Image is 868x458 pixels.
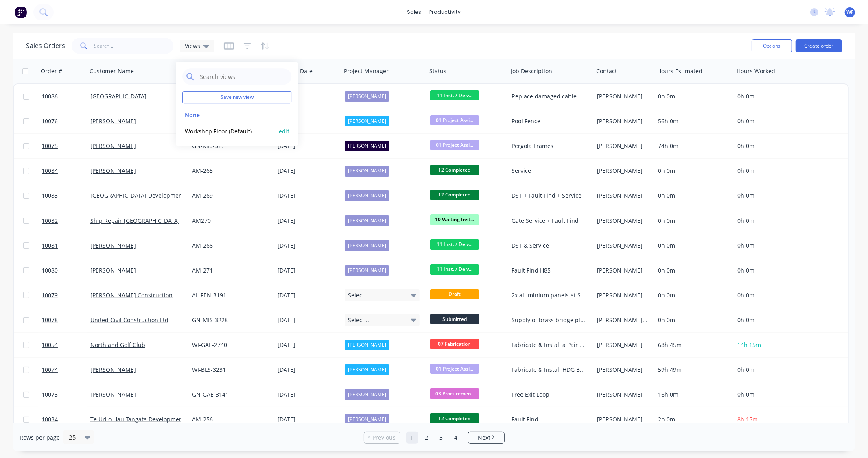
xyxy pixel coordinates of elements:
[596,67,617,75] div: Contact
[42,242,58,250] span: 10081
[737,366,754,373] span: 0h 0m
[42,117,58,125] span: 10076
[345,240,389,251] div: [PERSON_NAME]
[658,266,727,275] div: 0h 0m
[597,415,649,423] div: [PERSON_NAME]
[20,434,60,442] span: Rows per page
[737,291,754,299] span: 0h 0m
[430,140,479,150] span: 01 Project Assi...
[430,115,479,125] span: 01 Project Assi...
[658,242,727,250] div: 0h 0m
[90,266,136,274] a: [PERSON_NAME]
[406,432,418,444] a: Page 1 is your current page
[345,265,389,276] div: [PERSON_NAME]
[430,239,479,249] span: 11 Inst. / Delv...
[42,283,90,308] a: 10079
[737,266,754,274] span: 0h 0m
[435,432,448,444] a: Page 3
[278,390,338,399] div: [DATE]
[42,134,90,158] a: 10075
[512,341,586,349] div: Fabricate & Install a Pair of Automatic Solar Powered Swing Gates
[658,142,727,150] div: 74h 0m
[278,192,338,200] div: [DATE]
[42,258,90,283] a: 10080
[279,127,289,135] button: edit
[90,67,134,75] div: Customer Name
[512,167,586,175] div: Service
[737,217,754,225] span: 0h 0m
[42,316,58,324] span: 10078
[737,167,754,174] span: 0h 0m
[658,291,727,299] div: 0h 0m
[278,316,338,324] div: [DATE]
[737,92,754,100] span: 0h 0m
[597,266,649,275] div: [PERSON_NAME]
[42,358,90,382] a: 10074
[597,366,649,374] div: [PERSON_NAME]
[403,6,426,18] div: sales
[597,316,649,324] div: [PERSON_NAME] van der [PERSON_NAME]
[42,333,90,357] a: 10054
[430,339,479,349] span: 07 Fabrication
[345,340,389,350] div: [PERSON_NAME]
[192,192,267,200] div: AM-269
[512,366,586,374] div: Fabricate & Install HDG Balustrade
[450,432,462,444] a: Page 4
[478,434,490,442] span: Next
[90,92,146,100] a: [GEOGRAPHIC_DATA]
[430,289,479,299] span: Draft
[345,141,389,151] div: [PERSON_NAME]
[192,341,267,349] div: WI-GAE-2740
[348,316,369,324] span: Select...
[430,264,479,275] span: 11 Inst. / Delv...
[42,183,90,208] a: 10083
[42,415,58,423] span: 10034
[90,117,136,125] a: [PERSON_NAME]
[192,316,267,324] div: GN-MIS-3228
[42,366,58,374] span: 10074
[41,67,62,75] div: Order #
[192,167,267,175] div: AM-265
[192,366,267,374] div: WI-BLS-3231
[658,390,727,399] div: 16h 0m
[658,341,727,349] div: 68h 45m
[278,266,338,275] div: [DATE]
[737,242,754,249] span: 0h 0m
[737,142,754,150] span: 0h 0m
[182,126,275,136] button: Workshop Floor (Default)
[430,388,479,399] span: 03 Procurement
[278,117,338,125] div: [DATE]
[90,366,136,373] a: [PERSON_NAME]
[737,67,775,75] div: Hours Worked
[512,266,586,275] div: Fault Find H85
[345,215,389,226] div: [PERSON_NAME]
[182,91,291,103] button: Save new view
[658,92,727,100] div: 0h 0m
[597,217,649,225] div: [PERSON_NAME]
[278,242,338,250] div: [DATE]
[597,390,649,399] div: [PERSON_NAME]
[737,117,754,125] span: 0h 0m
[26,42,65,50] h1: Sales Orders
[42,109,90,133] a: 10076
[192,291,267,299] div: AL-FEN-3191
[737,316,754,324] span: 0h 0m
[345,414,389,425] div: [PERSON_NAME]
[512,316,586,324] div: Supply of brass bridge plates
[344,67,389,75] div: Project Manager
[192,142,267,150] div: GN-MIS-3174
[42,159,90,183] a: 10084
[430,190,479,200] span: 12 Completed
[278,415,338,423] div: [DATE]
[597,192,649,200] div: [PERSON_NAME]
[42,217,58,225] span: 10082
[658,192,727,200] div: 0h 0m
[658,415,727,423] div: 2h 0m
[90,390,136,398] a: [PERSON_NAME]
[658,316,727,324] div: 0h 0m
[597,117,649,125] div: [PERSON_NAME]
[278,142,338,150] div: [DATE]
[90,242,136,249] a: [PERSON_NAME]
[278,167,338,175] div: [DATE]
[345,91,389,102] div: [PERSON_NAME]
